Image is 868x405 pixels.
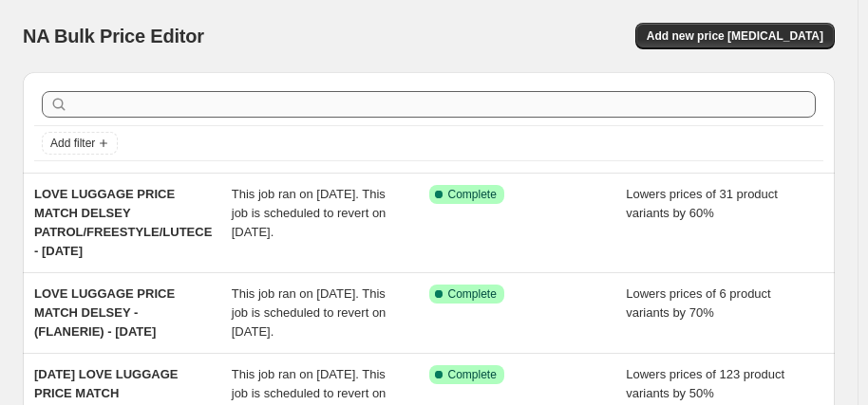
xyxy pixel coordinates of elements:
span: Lowers prices of 123 product variants by 50% [626,367,784,400]
button: Add new price [MEDICAL_DATA] [635,23,835,49]
span: Complete [448,367,497,382]
button: Add filter [42,132,118,155]
span: Add new price [MEDICAL_DATA] [647,28,823,44]
span: Complete [448,187,497,202]
span: LOVE LUGGAGE PRICE MATCH DELSEY - (FLANERIE) - [DATE] [34,286,175,339]
span: Complete [448,286,497,302]
span: NA Bulk Price Editor [23,26,204,46]
span: LOVE LUGGAGE PRICE MATCH DELSEY PATROL/FREESTYLE/LUTECE - [DATE] [34,187,212,258]
span: Lowers prices of 31 product variants by 60% [626,187,778,220]
span: This job ran on [DATE]. This job is scheduled to revert on [DATE]. [232,286,387,339]
span: This job ran on [DATE]. This job is scheduled to revert on [DATE]. [232,187,387,239]
span: Add filter [50,136,95,151]
span: Lowers prices of 6 product variants by 70% [626,286,770,320]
